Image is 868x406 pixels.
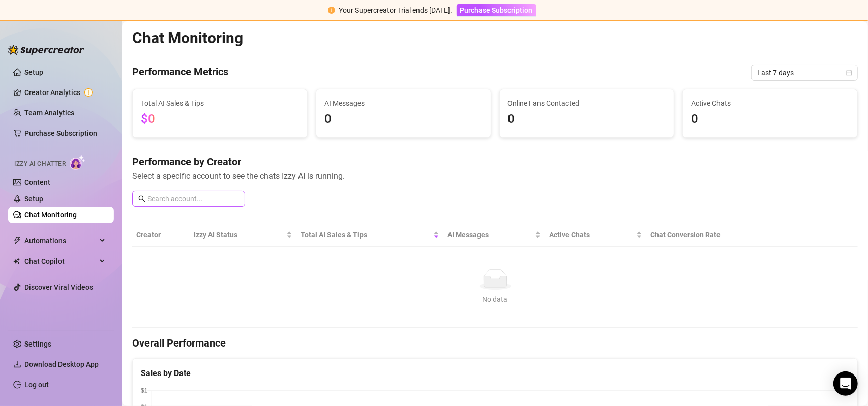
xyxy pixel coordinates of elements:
[545,223,646,247] th: Active Chats
[132,170,858,182] span: Select a specific account to see the chats Izzy AI is running.
[447,229,533,240] span: AI Messages
[24,211,77,219] a: Chat Monitoring
[24,253,97,269] span: Chat Copilot
[833,371,858,396] div: Open Intercom Messenger
[147,193,239,204] input: Search account...
[132,336,858,350] h4: Overall Performance
[24,84,106,101] a: Creator Analytics exclamation-circle
[457,4,536,16] button: Purchase Subscription
[24,129,97,137] a: Purchase Subscription
[757,65,852,80] span: Last 7 days
[549,229,634,240] span: Active Chats
[460,6,533,14] span: Purchase Subscription
[8,45,84,55] img: logo-BBDzfeDw.svg
[846,70,852,76] span: calendar
[296,223,443,247] th: Total AI Sales & Tips
[132,223,190,247] th: Creator
[691,110,849,129] span: 0
[24,381,49,389] a: Log out
[132,154,858,169] h4: Performance by Creator
[24,340,51,348] a: Settings
[324,110,483,129] span: 0
[24,109,74,117] a: Team Analytics
[24,195,43,203] a: Setup
[190,223,296,247] th: Izzy AI Status
[301,229,431,240] span: Total AI Sales & Tips
[691,98,849,109] span: Active Chats
[508,110,666,129] span: 0
[141,367,849,380] div: Sales by Date
[508,98,666,109] span: Online Fans Contacted
[132,28,243,48] h2: Chat Monitoring
[24,178,50,186] a: Content
[140,294,850,305] div: No data
[138,195,145,202] span: search
[324,98,483,109] span: AI Messages
[13,360,21,368] span: download
[328,7,335,14] span: exclamation-circle
[443,223,545,247] th: AI Messages
[13,237,21,245] span: thunderbolt
[24,233,97,249] span: Automations
[457,6,536,14] a: Purchase Subscription
[24,283,93,291] a: Discover Viral Videos
[24,68,43,76] a: Setup
[339,6,453,14] span: Your Supercreator Trial ends [DATE].
[132,65,228,81] h4: Performance Metrics
[13,258,20,265] img: Chat Copilot
[14,159,66,169] span: Izzy AI Chatter
[194,229,284,240] span: Izzy AI Status
[70,155,85,170] img: AI Chatter
[646,223,785,247] th: Chat Conversion Rate
[141,112,155,126] span: $0
[24,360,99,368] span: Download Desktop App
[141,98,299,109] span: Total AI Sales & Tips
